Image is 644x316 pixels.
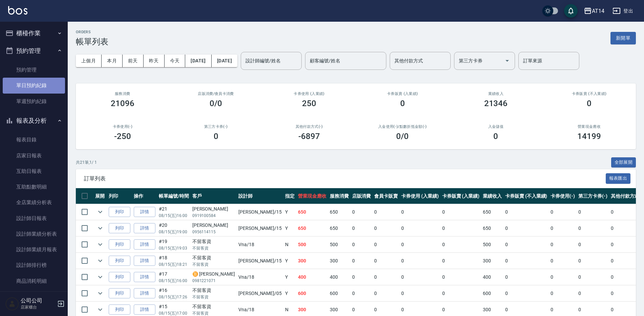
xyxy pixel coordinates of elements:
[3,24,65,42] button: 櫃檯作業
[481,237,503,253] td: 500
[441,188,481,204] th: 卡券販賣 (入業績)
[237,253,283,269] td: [PERSON_NAME] /15
[192,287,235,294] div: 不留客資
[157,253,191,269] td: #18
[441,204,481,220] td: 0
[549,237,577,253] td: 0
[3,257,65,273] a: 設計師排行榜
[109,256,130,266] button: 列印
[157,204,191,220] td: #21
[481,285,503,301] td: 600
[192,213,235,219] p: 0919100584
[481,220,503,236] td: 650
[95,304,105,315] button: expand row
[3,132,65,147] a: 報表目錄
[159,278,189,284] p: 08/15 (五) 16:00
[577,269,609,285] td: 0
[237,237,283,253] td: Vna /18
[549,253,577,269] td: 0
[400,237,441,253] td: 0
[76,159,97,165] p: 共 21 筆, 1 / 1
[283,253,296,269] td: Y
[328,285,350,301] td: 600
[271,124,348,129] h2: 其他付款方式(-)
[587,99,592,108] h3: 0
[400,220,441,236] td: 0
[237,204,283,220] td: [PERSON_NAME] /15
[441,285,481,301] td: 0
[134,288,155,299] a: 詳情
[109,239,130,250] button: 列印
[237,188,283,204] th: 設計師
[592,7,604,15] div: AT14
[296,269,328,285] td: 400
[364,92,441,96] h2: 卡券販賣 (入業績)
[502,55,513,66] button: Open
[3,195,65,210] a: 全店業績分析表
[610,35,636,41] a: 新開單
[237,285,283,301] td: [PERSON_NAME] /05
[95,288,105,298] button: expand row
[551,124,628,129] h2: 營業現金應收
[192,229,235,235] p: 0956114115
[95,256,105,266] button: expand row
[400,204,441,220] td: 0
[296,285,328,301] td: 600
[159,213,189,219] p: 08/15 (五) 16:00
[109,288,130,299] button: 列印
[192,254,235,261] div: 不留客資
[350,188,373,204] th: 店販消費
[157,285,191,301] td: #16
[481,253,503,269] td: 300
[296,237,328,253] td: 500
[503,204,549,220] td: 0
[350,285,373,301] td: 0
[134,304,155,315] a: 詳情
[21,297,55,304] h5: 公司公司
[549,220,577,236] td: 0
[372,269,400,285] td: 0
[441,237,481,253] td: 0
[76,37,108,46] h3: 帳單列表
[350,237,373,253] td: 0
[159,261,189,268] p: 08/15 (五) 18:21
[114,132,131,141] h3: -250
[159,245,189,251] p: 08/15 (五) 19:03
[3,273,65,289] a: 商品消耗明細
[372,285,400,301] td: 0
[134,207,155,217] a: 詳情
[3,289,65,304] a: 單一服務項目查詢
[95,272,105,282] button: expand row
[400,188,441,204] th: 卡券使用 (入業績)
[159,294,189,300] p: 08/15 (五) 17:26
[109,304,130,315] button: 列印
[191,188,237,204] th: 客戶
[481,204,503,220] td: 650
[192,238,235,245] div: 不留客資
[328,253,350,269] td: 300
[283,237,296,253] td: N
[400,269,441,285] td: 0
[493,132,498,141] h3: 0
[102,55,123,67] button: 本月
[3,148,65,163] a: 店家日報表
[610,32,636,44] button: 新開單
[212,55,237,67] button: [DATE]
[577,204,609,220] td: 0
[157,237,191,253] td: #19
[283,188,296,204] th: 指定
[441,269,481,285] td: 0
[298,132,320,141] h3: -6897
[302,99,316,108] h3: 250
[3,226,65,242] a: 設計師業績分析表
[296,188,328,204] th: 營業現金應收
[577,285,609,301] td: 0
[350,253,373,269] td: 0
[577,220,609,236] td: 0
[564,4,578,18] button: save
[237,269,283,285] td: Vna /18
[192,303,235,310] div: 不留客資
[441,253,481,269] td: 0
[84,92,161,96] h3: 服務消費
[109,272,130,282] button: 列印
